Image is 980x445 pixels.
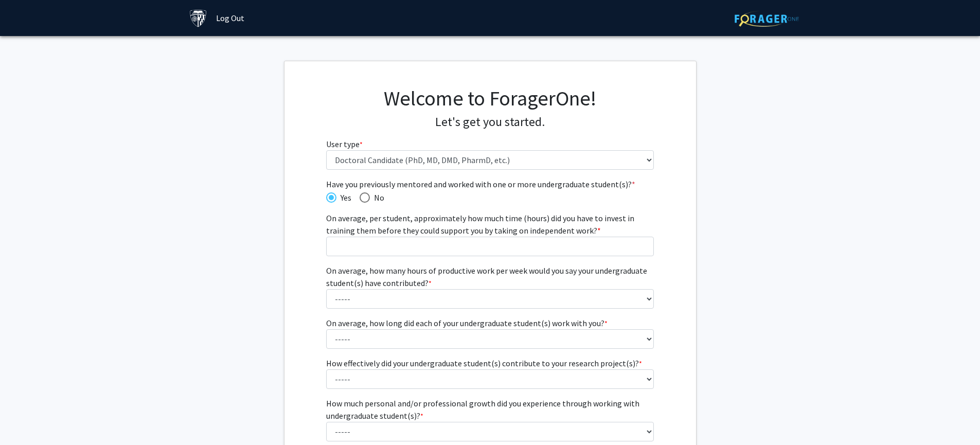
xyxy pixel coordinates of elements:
[370,191,384,204] span: No
[326,86,654,111] h1: Welcome to ForagerOne!
[189,9,207,27] img: Johns Hopkins University Logo
[326,115,654,130] h4: Let's get you started.
[326,190,654,204] mat-radio-group: Have you previously mentored and worked with one or more undergraduate student(s)?
[326,397,654,422] label: How much personal and/or professional growth did you experience through working with undergraduat...
[326,357,642,369] label: How effectively did your undergraduate student(s) contribute to your research project(s)?
[8,399,44,437] iframe: Chat
[326,264,654,289] label: On average, how many hours of productive work per week would you say your undergraduate student(s...
[326,178,654,190] span: Have you previously mentored and worked with one or more undergraduate student(s)?
[336,191,351,204] span: Yes
[735,11,799,27] img: ForagerOne Logo
[326,213,634,236] span: On average, per student, approximately how much time (hours) did you have to invest in training t...
[326,317,608,329] label: On average, how long did each of your undergraduate student(s) work with you?
[326,138,363,150] label: User type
